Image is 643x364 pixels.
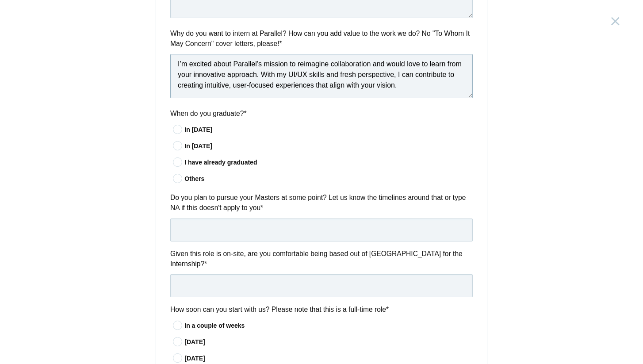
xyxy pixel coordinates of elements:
label: Do you plan to pursue your Masters at some point? Let us know the timelines around that or type N... [170,192,473,213]
div: [DATE] [184,337,473,347]
label: Given this role is on-site, are you comfortable being based out of [GEOGRAPHIC_DATA] for the Inte... [170,249,473,269]
label: Why do you want to intern at Parallel? How can you add value to the work we do? No "To Whom It Ma... [170,28,473,49]
div: In [DATE] [184,125,473,134]
label: How soon can you start with us? Please note that this is a full-time role [170,304,473,314]
div: [DATE] [184,354,473,363]
div: In [DATE] [184,142,473,151]
div: Others [184,174,473,184]
div: I have already graduated [184,158,473,167]
label: When do you graduate? [170,108,473,119]
div: In a couple of weeks [184,321,473,330]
